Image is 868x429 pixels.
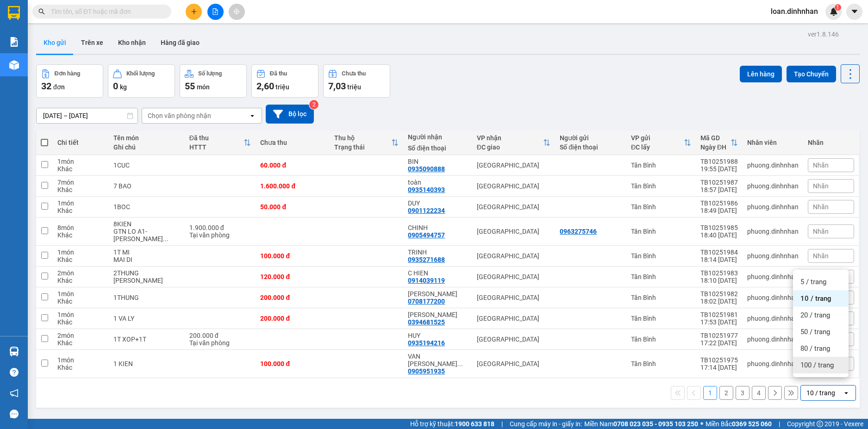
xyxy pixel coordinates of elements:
div: Số điện thoại [560,143,622,151]
div: Chưa thu [260,139,325,146]
div: phuong.dinhnhan [747,315,799,322]
span: 100 / trang [800,361,834,370]
div: Khác [57,231,104,239]
div: 2 món [57,269,104,277]
div: 0935090888 [408,165,445,173]
div: 0708177200 [408,298,445,305]
div: TB10251984 [700,249,738,256]
div: 200.000 đ [189,332,251,339]
div: Thu hộ [334,134,391,142]
div: 120.000 đ [260,273,325,280]
svg: open [249,112,256,119]
span: message [10,410,19,418]
div: Tân Bình [631,273,691,280]
button: caret-down [846,4,862,20]
div: Khác [57,298,104,305]
button: Tạo Chuyến [787,66,836,82]
div: DUY [408,199,467,207]
div: 0963275746 [560,228,597,235]
div: phuong.dinhnhan [747,273,799,280]
th: Toggle SortBy [472,131,556,155]
button: Đơn hàng32đơn [36,64,103,98]
div: TB10251982 [700,290,738,298]
span: Nhãn [813,162,829,169]
div: Tân Bình [631,182,691,190]
span: notification [10,389,19,398]
sup: 1 [835,4,841,11]
div: [GEOGRAPHIC_DATA] [477,228,551,235]
span: 50 / trang [800,327,830,336]
span: question-circle [10,368,19,377]
div: 0901122234 [408,207,445,214]
div: Khối lượng [126,70,155,77]
button: Lên hàng [740,66,782,82]
sup: 2 [309,100,318,109]
div: TB10251985 [700,224,738,231]
div: Tân Bình [631,315,691,322]
img: warehouse-icon [9,60,19,70]
div: TB10251986 [700,199,738,207]
span: 7,03 [328,81,346,92]
button: Kho gửi [36,31,74,54]
div: Ngày ĐH [700,143,731,151]
div: TB10251975 [700,356,738,364]
div: 1 KIEN [113,360,180,367]
div: CHINH [408,224,467,231]
span: Miền Nam [584,419,698,429]
span: caret-down [850,7,859,16]
div: Trạng thái [334,143,391,151]
div: 2THUNG GACH [113,269,180,284]
div: Nhân viên [747,139,799,146]
div: Khác [57,339,104,347]
button: file-add [207,4,224,20]
div: [GEOGRAPHIC_DATA] [477,182,551,190]
div: ĐC lấy [631,143,684,151]
div: ĐC giao [477,143,543,151]
div: 18:10 [DATE] [700,277,738,284]
svg: open [843,389,850,397]
div: TB10251977 [700,332,738,339]
span: Nhãn [813,252,829,260]
span: Miền Bắc [706,419,772,429]
div: C HIEN [408,269,467,277]
div: 8 món [57,224,104,231]
span: aim [233,8,240,15]
div: 17:14 [DATE] [700,364,738,371]
div: 0905951935 [408,367,445,375]
div: 18:49 [DATE] [700,207,738,214]
div: 18:57 [DATE] [700,186,738,193]
img: logo-vxr [8,6,20,20]
div: Đơn hàng [55,70,80,77]
div: Người gửi [560,134,622,142]
div: Khác [57,318,104,326]
div: Khác [57,165,104,173]
div: 0905494757 [408,231,445,239]
div: TB10251987 [700,179,738,186]
span: 0 [113,81,118,92]
div: GTN LO A1- CHUONG DUONG P NGU HANH SON [113,228,180,242]
div: Khác [57,364,104,371]
th: Toggle SortBy [696,131,743,155]
th: Toggle SortBy [185,131,256,155]
span: | [779,419,780,429]
div: 1BOC [113,203,180,211]
div: Tân Bình [631,294,691,301]
button: plus [186,4,202,20]
button: Bộ lọc [266,105,314,124]
div: phuong.dinhnhan [747,252,799,260]
span: triệu [275,83,289,91]
div: Ghi chú [113,143,180,151]
img: icon-new-feature [830,7,838,16]
button: 2 [719,386,733,400]
div: 0935194216 [408,339,445,347]
span: 5 / trang [800,277,826,286]
div: Số lượng [198,70,222,77]
div: Đã thu [270,70,287,77]
div: KIỀU OANH [408,290,467,298]
div: [GEOGRAPHIC_DATA] [477,360,551,367]
div: Tân Bình [631,336,691,343]
span: món [197,83,210,91]
div: Khác [57,207,104,214]
span: 2,60 [256,81,274,92]
div: MAI DI [113,256,180,263]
